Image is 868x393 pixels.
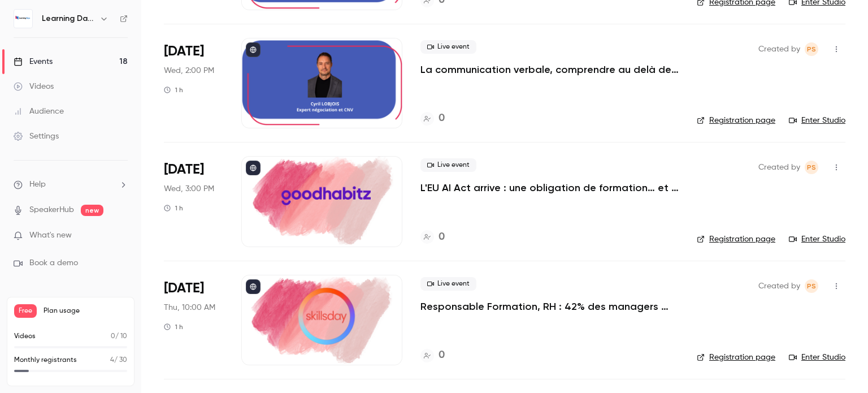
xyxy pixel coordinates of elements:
a: Enter Studio [789,234,845,245]
span: PS [807,42,816,56]
span: Created by [758,161,800,174]
p: / 10 [111,331,127,342]
a: 0 [420,230,445,245]
span: new [81,205,103,216]
a: L'EU AI Act arrive : une obligation de formation… et une opportunité stratégique pour votre entre... [420,181,679,195]
span: 0 [111,333,115,340]
div: Audience [14,106,64,117]
div: Oct 9 Thu, 10:00 AM (Europe/Paris) [164,275,223,365]
iframe: Noticeable Trigger [114,231,128,241]
span: Prad Selvarajah [805,161,818,174]
p: Monthly registrants [14,355,77,365]
h4: 0 [439,111,445,126]
div: 1 h [164,204,183,213]
span: Help [29,179,46,191]
a: Enter Studio [789,115,845,126]
div: Oct 8 Wed, 3:00 PM (Europe/Paris) [164,156,223,247]
div: Events [14,56,53,67]
span: [DATE] [164,279,204,297]
a: SpeakerHub [29,204,74,216]
a: 0 [420,348,445,363]
span: Wed, 3:00 PM [164,183,214,195]
div: Oct 8 Wed, 2:00 PM (Europe/Paris) [164,38,223,128]
span: Free [14,304,37,318]
span: Thu, 10:00 AM [164,302,215,313]
a: Registration page [697,352,775,363]
span: Prad Selvarajah [805,42,818,56]
a: Responsable Formation, RH : 42% des managers vous ignorent. Que faites-vous ? [420,300,679,313]
span: Created by [758,279,800,293]
li: help-dropdown-opener [14,179,128,191]
h4: 0 [439,348,445,363]
span: Live event [420,40,476,54]
span: Prad Selvarajah [805,279,818,293]
div: 1 h [164,322,183,331]
span: Live event [420,277,476,291]
img: Learning Days [14,10,32,28]
div: Settings [14,131,59,142]
span: PS [807,279,816,293]
a: 0 [420,111,445,126]
a: Enter Studio [789,352,845,363]
span: [DATE] [164,161,204,179]
p: Videos [14,331,36,342]
h6: Learning Days [42,13,95,24]
span: Book a demo [29,257,78,269]
span: Created by [758,42,800,56]
span: [DATE] [164,42,204,61]
span: Live event [420,158,476,172]
a: Registration page [697,234,775,245]
span: 4 [110,357,114,364]
span: PS [807,161,816,174]
h4: 0 [439,230,445,245]
div: Videos [14,81,54,92]
a: Registration page [697,115,775,126]
span: Wed, 2:00 PM [164,65,214,76]
a: La communication verbale, comprendre au delà des mots pour installer la confiance [420,63,679,76]
div: 1 h [164,85,183,94]
span: What's new [29,230,72,241]
span: Plan usage [44,306,127,316]
p: / 30 [110,355,127,365]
